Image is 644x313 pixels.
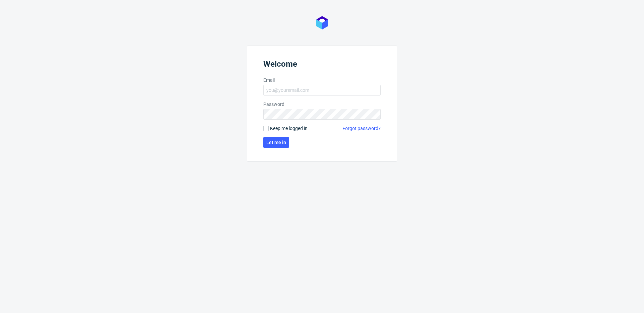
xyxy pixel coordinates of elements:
header: Welcome [263,59,381,71]
input: you@youremail.com [263,85,381,96]
button: Let me in [263,137,289,148]
label: Password [263,101,381,108]
label: Email [263,77,381,83]
a: Forgot password? [342,125,381,132]
span: Keep me logged in [270,125,308,132]
span: Let me in [266,140,286,145]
